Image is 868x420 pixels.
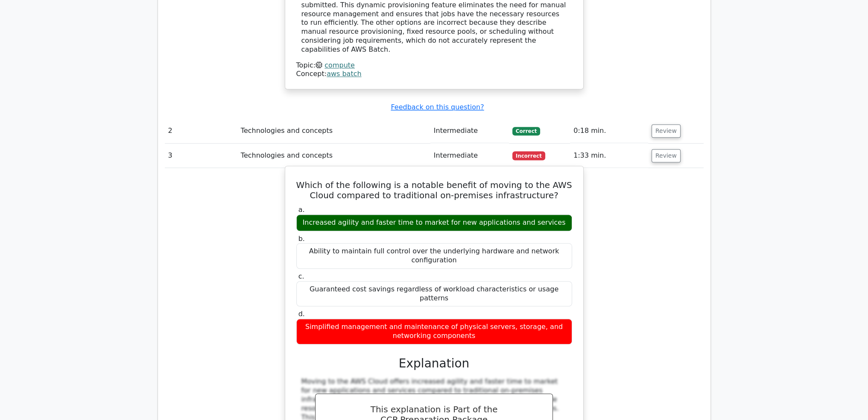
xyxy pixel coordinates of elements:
span: c. [298,272,304,280]
td: Technologies and concepts [237,119,430,143]
a: aws batch [327,70,361,78]
td: 2 [165,119,237,143]
td: 1:33 min. [570,144,648,168]
button: Review [652,124,681,138]
span: Correct [512,127,540,135]
div: Simplified management and maintenance of physical servers, storage, and networking components [296,319,572,344]
td: 0:18 min. [570,119,648,143]
td: 3 [165,144,237,168]
div: Topic: [296,61,572,70]
div: Ability to maintain full control over the underlying hardware and network configuration [296,243,572,269]
a: Feedback on this question? [391,103,484,111]
span: Incorrect [512,151,545,160]
span: b. [298,235,305,243]
td: Intermediate [430,144,509,168]
h3: Explanation [301,356,567,371]
span: d. [298,310,305,318]
button: Review [652,149,681,162]
div: Increased agility and faster time to market for new applications and services [296,214,572,231]
span: a. [298,206,305,214]
td: Intermediate [430,119,509,143]
a: compute [324,61,355,69]
div: Guaranteed cost savings regardless of workload characteristics or usage patterns [296,281,572,307]
h5: Which of the following is a notable benefit of moving to the AWS Cloud compared to traditional on... [295,180,573,200]
div: Concept: [296,70,572,79]
td: Technologies and concepts [237,144,430,168]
